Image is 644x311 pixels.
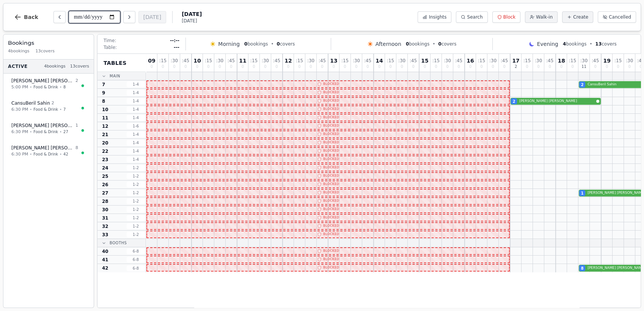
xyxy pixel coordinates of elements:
[102,257,108,263] span: 41
[102,148,108,154] span: 22
[573,14,588,20] span: Create
[438,41,456,47] span: covers
[489,58,496,63] span: : 30
[110,73,120,79] span: Main
[592,58,599,63] span: : 45
[375,40,401,48] span: Afternoon
[170,38,179,44] span: --:--
[102,140,108,146] span: 20
[63,84,66,90] span: 8
[617,65,619,69] span: 0
[513,99,515,104] span: 2
[127,90,145,96] span: 1 - 4
[421,58,428,63] span: 15
[53,11,66,23] button: Previous day
[609,14,631,20] span: Cancelled
[239,58,246,63] span: 11
[102,98,105,104] span: 8
[110,240,127,246] span: Booths
[60,84,62,90] span: •
[44,63,66,70] span: 4 bookings
[8,8,44,26] button: Back
[424,65,426,69] span: 0
[344,65,346,69] span: 0
[581,65,586,69] span: 11
[287,65,289,69] span: 0
[33,107,58,112] span: Food & Drink
[276,41,280,47] span: 0
[205,58,212,63] span: : 15
[492,11,520,23] button: Block
[581,190,584,196] span: 1
[127,207,145,212] span: 1 - 2
[418,11,451,23] button: Insights
[102,173,108,179] span: 25
[216,58,223,63] span: : 30
[193,58,201,63] span: 10
[275,65,278,69] span: 0
[6,118,91,139] button: [PERSON_NAME] [PERSON_NAME]16:30 PM•Food & Drink•27
[60,107,62,112] span: •
[438,41,441,47] span: 0
[174,44,179,50] span: ---
[273,58,280,63] span: : 45
[63,151,68,157] span: 42
[478,58,485,63] span: : 15
[127,265,145,271] span: 6 - 8
[244,41,247,47] span: 0
[378,65,380,69] span: 0
[60,151,62,157] span: •
[581,265,584,271] span: 8
[595,41,616,47] span: covers
[63,129,68,135] span: 27
[626,58,633,63] span: : 30
[364,58,371,63] span: : 45
[512,58,519,63] span: 17
[603,58,610,63] span: 19
[571,65,573,69] span: 0
[480,65,482,69] span: 0
[580,58,587,63] span: : 30
[429,14,446,20] span: Insights
[127,107,145,112] span: 1 - 4
[127,223,145,229] span: 1 - 2
[519,99,595,104] span: [PERSON_NAME] [PERSON_NAME]
[102,165,108,171] span: 24
[127,198,145,204] span: 1 - 2
[455,58,462,63] span: : 45
[127,257,145,262] span: 6 - 8
[127,173,145,179] span: 1 - 2
[127,132,145,137] span: 1 - 4
[102,207,108,213] span: 30
[30,151,32,157] span: •
[406,41,429,47] span: bookings
[127,115,145,121] span: 1 - 4
[11,100,50,106] span: CansuBeril Sahin
[401,65,403,69] span: 0
[102,123,108,129] span: 12
[253,65,255,69] span: 0
[11,145,74,151] span: [PERSON_NAME] [PERSON_NAME]
[341,58,349,63] span: : 15
[526,65,528,69] span: 0
[159,58,166,63] span: : 15
[11,123,74,129] span: [PERSON_NAME] [PERSON_NAME]
[501,58,508,63] span: : 45
[70,63,89,70] span: 13 covers
[262,58,269,63] span: : 30
[11,107,28,113] span: 6:30 PM
[536,14,553,20] span: Walk-in
[639,65,642,69] span: 0
[537,40,558,48] span: Evening
[75,78,78,84] span: 2
[11,84,28,91] span: 5:00 PM
[127,232,145,237] span: 1 - 2
[102,107,108,113] span: 10
[6,141,91,162] button: [PERSON_NAME] [PERSON_NAME]86:30 PM•Food & Drink•42
[276,41,295,47] span: covers
[33,151,58,157] span: Food & Drink
[569,58,576,63] span: : 15
[127,165,145,171] span: 1 - 2
[333,65,335,69] span: 0
[162,65,164,69] span: 0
